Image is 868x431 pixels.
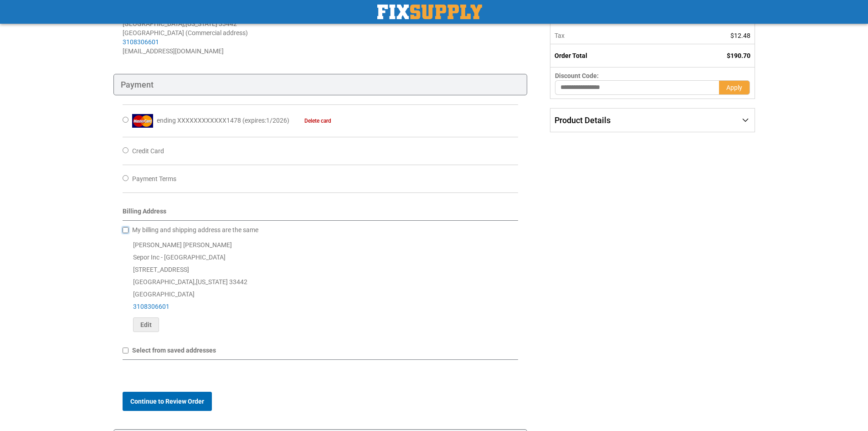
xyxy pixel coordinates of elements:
[377,5,482,19] img: Fix Industrial Supply
[132,114,153,128] img: MasterCard
[726,84,742,91] span: Apply
[130,398,204,405] span: Continue to Review Order
[123,38,159,46] a: 3108306601
[140,321,152,328] span: Edit
[245,117,265,124] span: expires
[157,117,176,124] span: ending
[123,239,519,332] div: [PERSON_NAME] [PERSON_NAME] Sepor Inc - [GEOGRAPHIC_DATA] [STREET_ADDRESS] [GEOGRAPHIC_DATA] , 33...
[550,27,685,44] th: Tax
[133,303,169,310] a: 3108306601
[132,147,164,155] span: Credit Card
[555,72,599,79] span: Discount Code:
[719,80,750,95] button: Apply
[133,317,159,332] button: Edit
[555,115,611,125] span: Product Details
[730,32,750,39] span: $12.48
[132,347,216,354] span: Select from saved addresses
[113,74,528,96] div: Payment
[242,117,289,124] span: ( : )
[377,5,482,19] a: store logo
[132,175,176,182] span: Payment Terms
[196,278,228,286] span: [US_STATE]
[177,117,241,124] span: XXXXXXXXXXXX1478
[123,207,519,221] div: Billing Address
[266,117,287,124] span: 1/2026
[123,392,212,411] button: Continue to Review Order
[555,52,587,59] strong: Order Total
[185,20,217,27] span: [US_STATE]
[132,226,258,234] span: My billing and shipping address are the same
[123,47,224,55] span: [EMAIL_ADDRESS][DOMAIN_NAME]
[291,118,331,124] a: Delete card
[727,52,750,59] span: $190.70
